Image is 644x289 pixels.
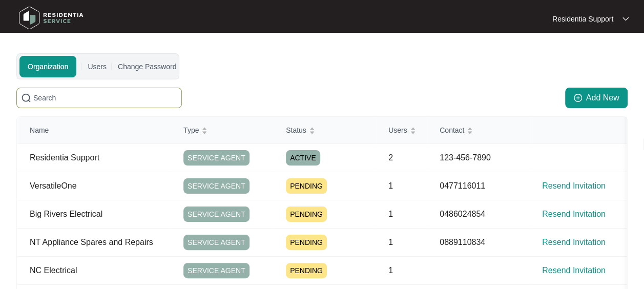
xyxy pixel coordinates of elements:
p: Resend Invitation [542,208,632,220]
span: PENDING [286,178,327,194]
span: PENDING [286,263,327,278]
span: Users [388,125,407,136]
span: Add New [586,92,619,104]
span: Type [183,125,199,136]
span: ACTIVE [286,150,320,166]
th: Type [171,117,274,144]
td: 1 [376,229,427,257]
p: NC Electrical [30,264,171,277]
td: 1 [376,200,427,229]
p: Resend Invitation [542,180,632,192]
span: PENDING [286,207,327,222]
span: SERVICE AGENT [183,235,250,250]
td: 0477116011 [427,172,530,200]
th: Status [274,117,376,144]
th: Name [17,117,171,144]
div: Change Password [118,61,176,72]
td: 0889110834 [427,229,530,257]
td: 0486024854 [427,200,530,229]
p: Resend Invitation [542,264,632,277]
p: Residentia Support [30,152,171,164]
p: Resend Invitation [542,236,632,249]
span: Status [286,125,306,136]
span: SERVICE AGENT [183,263,250,278]
p: VersatileOne [30,180,171,192]
p: Residentia Support [552,14,613,24]
img: search-icon [21,93,31,103]
p: Big Rivers Electrical [30,208,171,220]
span: SERVICE AGENT [183,150,250,166]
td: 1 [376,257,427,285]
span: SERVICE AGENT [183,207,250,222]
span: plus-circle [574,94,582,102]
p: NT Appliance Spares and Repairs [30,236,171,249]
td: 2 [376,144,427,172]
div: Organizations [16,88,628,108]
th: Contact [427,117,530,144]
img: dropdown arrow [622,16,629,22]
div: Users [88,61,107,72]
div: Organization [19,56,76,77]
span: Contact [440,125,464,136]
button: Add New [565,88,628,108]
td: 1 [376,172,427,200]
input: Search [33,92,177,104]
th: Users [376,117,427,144]
span: SERVICE AGENT [183,178,250,194]
span: PENDING [286,235,327,250]
td: 123-456-7890 [427,144,530,172]
img: residentia service logo [15,3,87,33]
